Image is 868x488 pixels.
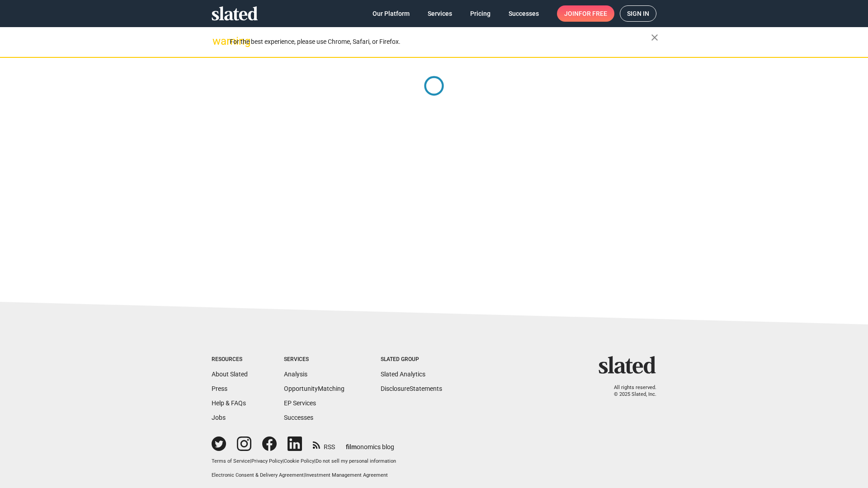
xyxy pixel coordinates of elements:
[212,356,248,363] div: Resources
[251,458,283,464] a: Privacy Policy
[579,5,607,22] span: for free
[381,356,442,363] div: Slated Group
[346,436,394,451] a: filmonomics blog
[316,458,396,465] button: Do not sell my personal information
[212,399,246,407] a: Help & FAQs
[284,458,314,464] a: Cookie Policy
[305,472,388,478] a: Investment Management Agreement
[604,385,656,398] p: All rights reserved. © 2025 Slated, Inc.
[314,458,316,464] span: |
[284,371,307,378] a: Analysis
[284,399,316,407] a: EP Services
[212,371,248,378] a: About Slated
[501,5,546,22] a: Successes
[463,5,498,22] a: Pricing
[284,414,313,421] a: Successes
[564,5,607,22] span: Join
[420,5,459,22] a: Services
[509,5,539,22] span: Successes
[557,5,614,22] a: Joinfor free
[313,437,335,451] a: RSS
[284,385,344,392] a: OpportunityMatching
[284,356,344,363] div: Services
[649,32,660,43] mat-icon: close
[304,472,305,478] span: |
[212,385,227,392] a: Press
[346,443,357,450] span: film
[381,385,442,392] a: DisclosureStatements
[428,5,452,22] span: Services
[212,458,250,464] a: Terms of Service
[230,36,651,48] div: For the best experience, please use Chrome, Safari, or Firefox.
[627,6,649,21] span: Sign in
[373,5,410,22] span: Our Platform
[381,371,425,378] a: Slated Analytics
[470,5,491,22] span: Pricing
[283,458,284,464] span: |
[365,5,417,22] a: Our Platform
[250,458,251,464] span: |
[212,414,226,421] a: Jobs
[212,472,304,478] a: Electronic Consent & Delivery Agreement
[620,5,656,22] a: Sign in
[212,36,223,47] mat-icon: warning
